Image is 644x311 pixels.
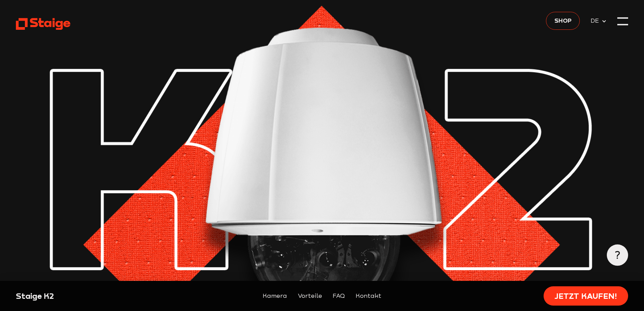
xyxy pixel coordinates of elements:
[544,286,628,306] a: Jetzt kaufen!
[546,12,580,30] a: Shop
[263,291,287,301] a: Kamera
[356,291,381,301] a: Kontakt
[554,16,572,25] span: Shop
[333,291,345,301] a: FAQ
[298,291,322,301] a: Vorteile
[16,291,163,302] div: Staige K2
[591,16,601,25] span: DE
